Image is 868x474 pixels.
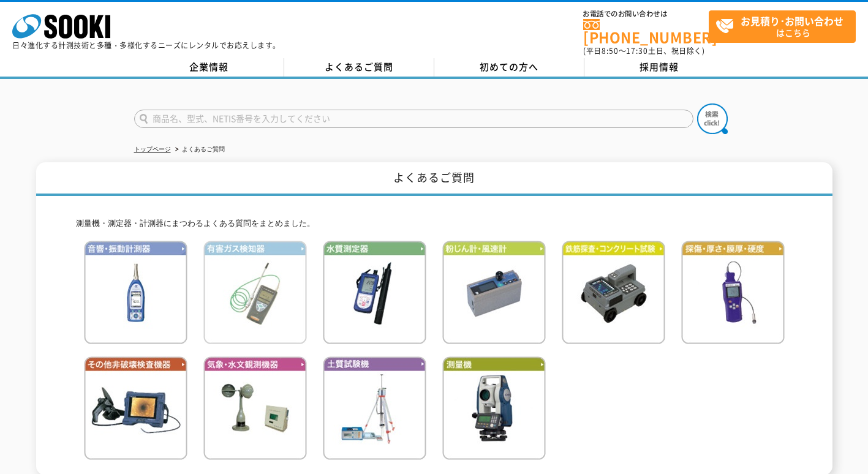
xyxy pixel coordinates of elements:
a: トップページ [134,146,171,152]
img: 有害ガス検知器 [203,241,307,344]
span: 8:50 [602,45,619,56]
li: よくあるご質問 [173,143,225,156]
a: 企業情報 [134,58,284,77]
img: その他非破壊検査機器 [84,356,187,460]
img: 音響・振動計測器 [84,241,187,344]
span: 初めての方へ [480,60,538,73]
img: 土質試験機 [323,356,426,460]
span: お電話でのお問い合わせは [583,10,709,18]
img: 探傷・厚さ・膜厚・硬度 [681,241,785,344]
a: [PHONE_NUMBER] [583,19,709,44]
a: お見積り･お問い合わせはこちら [709,10,856,43]
strong: お見積り･お問い合わせ [741,13,843,28]
span: (平日 ～ 土日、祝日除く) [583,45,704,56]
p: 測量機・測定器・計測器にまつわるよくある質問をまとめました。 [76,217,793,230]
input: 商品名、型式、NETIS番号を入力してください [134,110,693,128]
img: 粉じん計・風速計 [442,241,546,344]
img: btn_search.png [697,103,728,134]
a: 採用情報 [584,58,734,77]
img: 気象・水文観測機器 [203,356,307,460]
h1: よくあるご質問 [36,162,832,196]
img: 鉄筋検査・コンクリート試験 [562,241,665,344]
a: よくあるご質問 [284,58,434,77]
img: 測量機 [442,356,546,460]
a: 初めての方へ [434,58,584,77]
img: 水質測定器 [323,241,426,344]
p: 日々進化する計測技術と多種・多様化するニーズにレンタルでお応えします。 [12,42,281,49]
span: 17:30 [626,45,648,56]
span: はこちら [715,11,855,42]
